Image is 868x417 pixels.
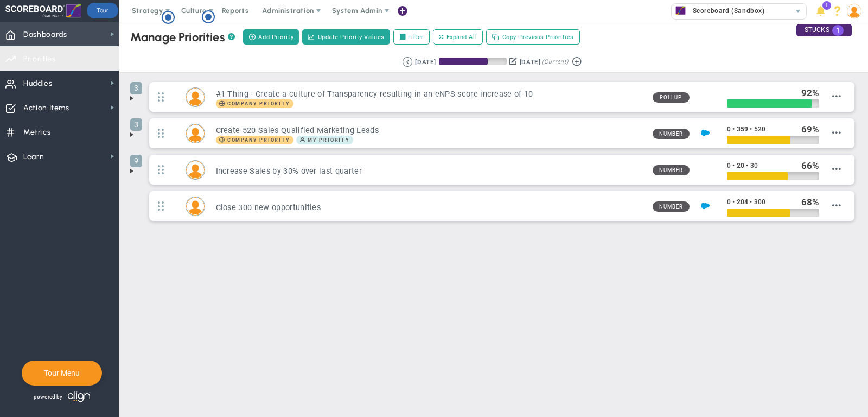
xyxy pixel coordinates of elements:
[727,162,731,169] span: 0
[653,129,690,139] span: Number
[216,203,644,213] h3: Close 300 new opportunities
[23,23,67,46] span: Dashboards
[801,123,820,135] div: %
[227,101,290,106] span: Company Priority
[216,89,644,99] h3: #1 Thing - Create a culture of Transparency resulting in an eNPS score increase of 10
[832,25,844,36] span: 1
[822,1,831,10] span: 1
[216,125,644,136] h3: Create 520 Sales Qualified Marketing Leads
[22,388,137,405] div: Powered by Align
[186,124,205,143] img: Hannah Dogru
[186,87,205,107] div: Mark Collins
[186,88,205,106] img: Mark Collins
[186,160,205,180] div: Katie Williams
[186,124,205,143] div: Hannah Dogru
[23,48,56,71] span: Priorities
[216,99,293,108] span: Company Priority
[216,166,644,176] h3: Increase Sales by 30% over last quarter
[801,196,820,208] div: %
[801,160,812,171] span: 66
[130,82,142,94] span: 3
[653,92,690,103] span: Rollup
[23,72,53,95] span: Huddles
[130,118,142,131] span: 3
[732,125,735,133] span: •
[754,125,765,133] span: 520
[296,136,353,144] span: My Priority
[653,201,690,212] span: Number
[41,368,83,378] button: Tour Menu
[796,24,852,36] div: STUCKS
[262,7,314,15] span: Administration
[181,7,207,15] span: Culture
[486,29,580,45] button: Copy Previous Priorities
[801,87,820,99] div: %
[23,97,69,119] span: Action Items
[687,4,765,18] span: Scoreboard (Sandbox)
[433,29,483,45] button: Expand All
[332,7,382,15] span: System Admin
[132,7,163,15] span: Strategy
[302,29,390,45] button: Update Priority Values
[393,29,430,45] label: Filter
[801,124,812,135] span: 69
[520,57,540,67] div: [DATE]
[701,129,710,137] img: Salesforce Enabled<br />Sandbox: Quarterly Leads and Opportunities
[750,125,752,133] span: •
[216,136,293,144] span: Company Priority
[737,162,744,169] span: 20
[750,198,752,206] span: •
[653,165,690,175] span: Number
[750,162,758,169] span: 30
[403,57,412,67] button: Go to previous period
[130,155,142,167] span: 9
[186,161,205,179] img: Katie Williams
[674,4,687,17] img: 33625.Company.photo
[746,162,748,169] span: •
[801,197,812,207] span: 68
[243,29,299,45] button: Add Priority
[308,137,350,143] span: My Priority
[415,57,436,67] div: [DATE]
[801,160,820,172] div: %
[258,33,293,42] span: Add Priority
[23,146,44,168] span: Learn
[186,197,205,216] img: Mark Collins
[754,198,765,206] span: 300
[130,30,235,45] div: Manage Priorities
[847,4,861,18] img: 193898.Person.photo
[701,201,710,210] img: Salesforce Enabled<br />Sandbox: Quarterly Leads and Opportunities
[737,125,748,133] span: 359
[186,197,205,216] div: Mark Collins
[318,33,385,42] span: Update Priority Values
[727,125,731,133] span: 0
[737,198,748,206] span: 204
[502,33,574,42] span: Copy Previous Priorities
[227,137,290,143] span: Company Priority
[446,33,477,42] span: Expand All
[790,4,806,19] span: select
[732,162,735,169] span: •
[439,58,507,65] div: Period Progress: 72% Day 65 of 90 with 25 remaining.
[801,87,812,98] span: 92
[732,198,735,206] span: •
[542,57,568,67] span: (Current)
[23,121,51,144] span: Metrics
[727,198,731,206] span: 0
